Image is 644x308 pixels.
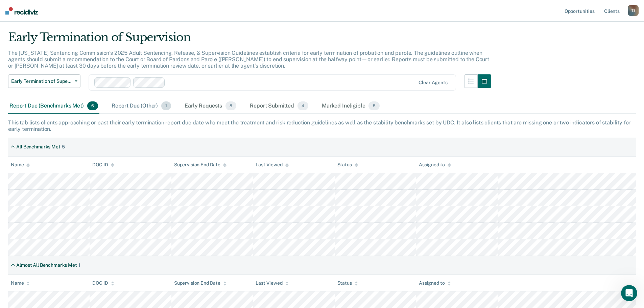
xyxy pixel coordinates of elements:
div: Report Submitted4 [248,99,310,114]
span: Early Termination of Supervision [11,78,72,84]
div: Assigned to [419,162,451,168]
div: Status [337,280,358,286]
div: DOC ID [92,162,114,168]
img: Recidiviz [5,7,38,15]
div: Supervision End Date [174,162,226,168]
div: Report Due (Other)1 [110,99,172,114]
div: Status [337,162,358,168]
div: Supervision End Date [174,280,226,286]
span: 5 [368,101,379,110]
div: Marked Ineligible5 [320,99,381,114]
div: 5 [62,144,65,150]
div: All Benchmarks Met5 [8,141,68,152]
div: 1 [78,262,80,268]
div: Last Viewed [256,162,288,168]
button: TJ [628,5,639,16]
div: Clear agents [419,80,447,86]
span: 8 [225,101,236,110]
button: Early Termination of Supervision [8,74,80,88]
iframe: Intercom live chat [621,285,637,301]
p: The [US_STATE] Sentencing Commission’s 2025 Adult Sentencing, Release, & Supervision Guidelines e... [8,50,489,69]
div: Name [11,162,30,168]
div: Last Viewed [256,280,288,286]
div: Almost All Benchmarks Met1 [8,260,83,271]
div: Early Termination of Supervision [8,30,491,50]
div: Almost All Benchmarks Met [16,262,77,268]
div: Early Requests8 [183,99,238,114]
div: DOC ID [92,280,114,286]
div: T J [628,5,639,16]
div: Name [11,280,30,286]
div: All Benchmarks Met [16,144,60,150]
div: Assigned to [419,280,451,286]
span: 4 [297,101,308,110]
span: 6 [87,101,98,110]
span: 1 [161,101,171,110]
div: This tab lists clients approaching or past their early termination report due date who meet the t... [8,119,636,132]
div: Report Due (Benchmarks Met)6 [8,99,99,114]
